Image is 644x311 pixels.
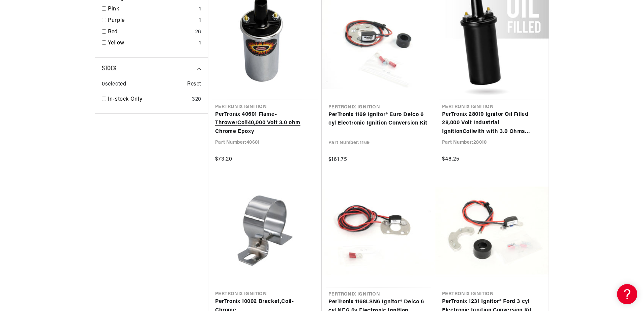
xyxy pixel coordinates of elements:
a: Pink [108,5,196,14]
div: 1 [199,39,201,48]
span: Stock [102,65,116,72]
a: Red [108,28,193,37]
span: 0 selected [102,80,126,89]
a: PerTronix 28010 Ignitor Oil Filled 28,000 Volt Industrial IgnitionCoilwith with 3.0 Ohms Resistan... [442,110,542,136]
a: PerTronix 40601 Flame-ThrowerCoil40,000 Volt 3.0 ohm Chrome Epoxy [215,110,315,136]
div: 1 [199,16,201,25]
a: In-stock Only [108,95,189,104]
a: PerTronix 1169 Ignitor® Euro Delco 6 cyl Electronic Ignition Conversion Kit [328,111,429,128]
span: Reset [187,80,201,89]
a: Yellow [108,39,196,48]
div: 320 [192,95,201,104]
a: Purple [108,16,196,25]
div: 26 [195,28,201,37]
div: 1 [199,5,201,14]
